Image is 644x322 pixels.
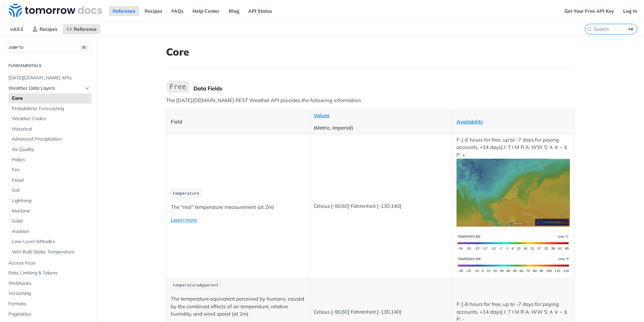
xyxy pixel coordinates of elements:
[12,228,90,235] span: Aviation
[8,185,92,195] a: Soil
[166,46,575,58] h1: Core
[173,283,219,288] span: temperatureApparent
[8,270,90,276] span: Rate Limiting & Tokens
[7,24,27,34] span: v4.0.1
[189,6,223,16] a: Help Center
[5,299,92,309] a: Formats
[8,227,92,237] a: Aviation
[457,118,483,125] a: Availability
[12,105,90,112] span: Probabilistic Forecasting
[12,157,90,163] span: Pollen
[8,206,92,216] a: Maritime
[8,290,90,297] span: Versioning
[587,26,592,32] svg: Search
[5,278,92,289] a: Webhooks
[8,145,92,155] a: Air Quality
[8,175,92,185] a: Flood
[457,261,570,268] span: Expand image
[85,86,90,91] button: Hide subpages for Weather Data Layers
[225,6,243,16] a: Blog
[457,239,570,245] span: Expand image
[12,249,90,255] span: Wet Bulb Globe Temperature
[171,204,305,211] p: The "real" temperature measurement (at 2m)
[12,167,90,173] span: Fire
[12,197,90,204] span: Lightning
[8,155,92,165] a: Pollen
[12,136,90,143] span: Advanced Precipitation
[166,97,575,104] p: The [DATE][DOMAIN_NAME] REST Weather API provides the following information
[314,112,329,118] a: Values
[8,104,92,114] a: Probabilistic Forecasting
[9,4,102,17] img: Tomorrow.io Weather API Docs
[245,6,276,16] a: API Status
[8,216,92,226] a: Solar
[5,268,92,278] a: Rate Limiting & Tokens
[5,258,92,268] a: Access Keys
[8,85,83,92] span: Weather Data Layers
[8,134,92,144] a: Advanced Precipitation
[457,189,570,195] span: Expand image
[620,6,641,16] a: Log In
[12,187,90,194] span: Soil
[8,196,92,206] a: Lightning
[80,45,88,51] span: ⌘/
[12,115,90,122] span: Weather Codes
[12,126,90,133] span: Historical
[171,295,305,318] p: The temperature equivalent perceived by humans, caused by the combined effects of air temperature...
[173,191,199,196] span: temperature
[457,136,570,227] p: F: [-6 hours for free, up to -7 days for paying accounts, +14 days] I: T I M R A: WW S: ∧ ∨ ~ ⧖ P: +
[141,6,166,16] a: Recipes
[8,124,92,134] a: Historical
[12,146,90,153] span: Air Quality
[8,114,92,124] a: Weather Codes
[12,208,90,215] span: Maritime
[109,6,139,16] a: Reference
[314,308,447,316] p: Celsius [-90,60] Fahrenheit [-130,140]
[5,73,92,83] a: [DATE][DOMAIN_NAME] APIs
[5,83,92,93] a: Weather Data LayersHide subpages for Weather Data Layers
[12,177,90,184] span: Flood
[8,280,90,287] span: Webhooks
[63,24,100,34] a: Reference
[561,6,618,16] a: Get Your Free API Key
[8,247,92,257] a: Wet Bulb Globe Temperature
[314,124,447,132] p: (Metric, Imperial)
[40,26,57,32] span: Recipes
[5,289,92,299] a: Versioning
[8,301,90,307] span: Formats
[8,75,90,81] span: [DATE][DOMAIN_NAME] APIs
[5,43,92,53] button: JUMP TO⌘/
[5,63,92,69] h2: Fundamentals
[8,165,92,175] a: Fire
[8,93,92,103] a: Core
[171,217,197,223] a: Learn more
[168,6,187,16] a: FAQs
[8,311,90,318] span: Pagination
[8,237,92,247] a: Low-Level Altitudes
[5,309,92,319] a: Pagination
[29,24,61,34] a: Recipes
[8,260,90,266] span: Access Keys
[194,85,575,92] div: Data Fields
[12,238,90,245] span: Low-Level Altitudes
[314,203,447,210] p: Celsius [-90,60] Fahrenheit [-130,140]
[627,26,635,32] kbd: ⌘K
[12,218,90,225] span: Solar
[12,95,90,102] span: Core
[74,26,97,32] span: Reference
[171,118,305,126] p: Field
